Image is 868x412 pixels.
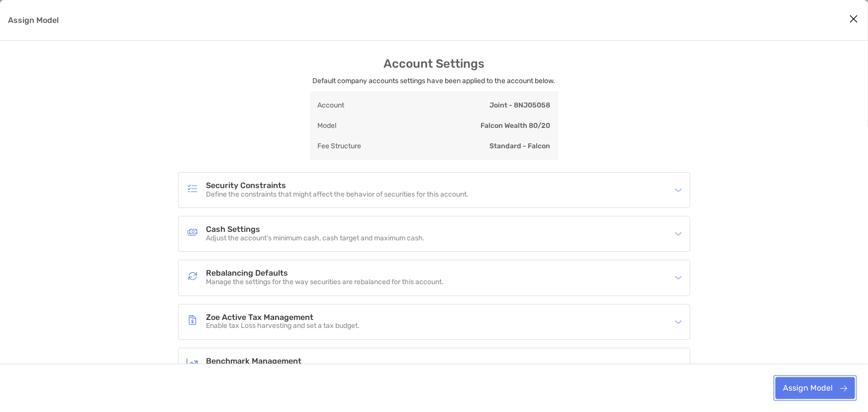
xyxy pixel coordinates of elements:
[318,119,337,132] p: Model
[313,75,556,87] p: Default company accounts settings have been applied to the account below.
[206,191,469,199] p: Define the constraints that might affect the behavior of securities for this account.
[481,119,551,132] p: Falcon Wealth 80/20
[187,183,198,195] img: Security Constraints
[179,216,690,251] div: icon arrowCash SettingsCash SettingsAdjust the account’s minimum cash, cash target and maximum cash.
[206,182,469,190] h4: Security Constraints
[846,12,861,27] button: Close modal
[675,230,682,237] img: icon arrow
[206,234,425,243] p: Adjust the account’s minimum cash, cash target and maximum cash.
[206,269,444,278] h4: Rebalancing Defaults
[206,357,484,366] h4: Benchmark Management
[8,14,59,26] p: Assign Model
[179,260,690,295] div: icon arrowRebalancing DefaultsRebalancing DefaultsManage the settings for the way securities are ...
[179,348,690,383] div: icon arrowBenchmark ManagementBenchmark ManagementTrack this account’s performance with benchmark...
[318,99,345,111] p: Account
[384,57,484,71] h3: Account Settings
[206,313,360,322] h4: Zoe Active Tax Management
[318,140,362,152] p: Fee Structure
[187,226,198,238] img: Cash Settings
[187,358,198,370] img: Benchmark Management
[187,270,198,282] img: Rebalancing Defaults
[179,173,690,207] div: icon arrowSecurity ConstraintsSecurity ConstraintsDefine the constraints that might affect the be...
[490,99,551,111] p: Joint - 8NJ05058
[206,322,360,330] p: Enable tax Loss harvesting and set a tax budget.
[206,278,444,287] p: Manage the settings for the way securities are rebalanced for this account.
[675,187,682,194] img: icon arrow
[187,314,198,326] img: Zoe Active Tax Management
[675,362,682,369] img: icon arrow
[675,318,682,325] img: icon arrow
[179,305,690,339] div: icon arrowZoe Active Tax ManagementZoe Active Tax ManagementEnable tax Loss harvesting and set a ...
[775,377,855,399] button: Assign Model
[675,274,682,281] img: icon arrow
[206,225,425,234] h4: Cash Settings
[490,140,551,152] p: Standard - Falcon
